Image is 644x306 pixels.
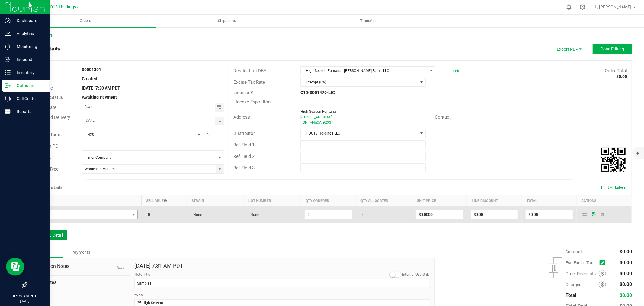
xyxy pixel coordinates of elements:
th: Strain [187,195,244,207]
label: Internal Use Only [402,272,430,277]
span: Inter Company [82,153,216,162]
p: Dashboard [11,17,47,24]
th: Qty Ordered [301,195,356,207]
span: Destination Notes [31,263,125,270]
span: $0.00 [620,271,632,276]
p: Call Center [11,95,47,102]
span: $0.00 [620,260,632,265]
label: Note Title [134,272,150,277]
iframe: Resource center [6,258,24,276]
label: Note [134,292,144,298]
th: Item [27,195,142,207]
inline-svg: Inbound [5,57,11,63]
span: $0.00 [620,282,632,287]
p: Outbound [11,82,47,89]
div: Payments [63,247,99,258]
span: HDO13 Holdings LLC [301,129,418,138]
span: $0.00 [620,292,632,298]
span: Order Notes [31,279,125,286]
span: Ref Field 2 [233,154,255,159]
a: Edit [453,69,459,73]
span: Est. Excise Tax [566,260,597,265]
inline-svg: Monitoring [5,44,11,50]
inline-svg: Reports [5,109,11,115]
a: Orders [14,15,156,27]
div: Manage settings [579,4,586,10]
span: Contact [435,114,451,120]
span: None [116,265,125,270]
span: HDO13 Holdings [44,5,76,10]
span: Delete Order Detail [598,212,607,216]
span: License # [233,90,253,95]
strong: Awaiting Payment [82,95,117,99]
span: N30 [82,130,195,139]
span: Total [566,292,576,298]
inline-svg: Analytics [5,31,11,37]
span: Shipments [210,18,244,24]
a: Edit [206,132,213,137]
a: Transfers [298,15,439,27]
th: Total [522,195,577,207]
strong: $0.00 [616,74,627,79]
button: Done Editing [593,44,632,54]
span: Requested Delivery Date [31,115,70,127]
span: [STREET_ADDRESS] [300,115,332,119]
span: 0 [145,213,150,217]
span: Toggle calendar [215,117,224,125]
img: Scan me! [601,148,626,172]
th: Actions [577,195,632,207]
span: License Expiration [233,99,271,105]
span: Destination DBA [233,68,267,73]
span: Excise Tax Rate [233,80,265,85]
span: High Season Fontana | [PERSON_NAME] Retail, LLC [301,67,428,75]
span: Order Total [605,68,627,73]
p: Inventory [11,69,47,76]
span: Ref Field 3 [233,165,255,171]
p: Reports [11,108,47,115]
inline-svg: Call Center [5,96,11,102]
span: Subtotal [566,249,582,254]
inline-svg: Inventory [5,70,11,76]
span: Order Discounts [566,271,599,276]
span: FONTANA [300,120,317,125]
inline-svg: Outbound [5,83,11,89]
span: 0 [360,213,365,217]
a: Shipments [156,15,298,27]
span: None [247,213,259,217]
span: None [190,213,202,217]
span: Done Editing [601,47,624,51]
span: Transfers [352,18,385,24]
p: 07:39 AM PDT [3,293,47,299]
th: Unit Price [412,195,467,207]
strong: 00001391 [82,67,101,72]
strong: C10-0001479-LIC [300,90,335,95]
li: Export PDF [550,44,587,54]
span: , [316,120,317,125]
th: Sellable [141,195,187,207]
h4: [DATE] 7:31 AM PDT [134,263,430,269]
span: Address [233,114,250,120]
span: NO DATA FOUND [31,210,138,219]
span: High Season Fontana [300,109,336,114]
span: Save Order Detail [589,212,598,216]
th: Qty Allocated [356,195,412,207]
p: Inbound [11,56,47,63]
th: Lot Number [244,195,301,207]
span: Hi, [PERSON_NAME]! [593,5,633,9]
p: [DATE] [3,299,47,303]
span: 92337 [323,120,333,125]
p: Monitoring [11,43,47,50]
p: Analytics [11,30,47,37]
span: Toggle calendar [215,103,224,112]
span: Calculate excise tax [600,259,608,267]
span: Exempt (0%) [301,78,418,86]
inline-svg: Dashboard [5,18,11,24]
input: 0 [526,210,573,219]
qrcode: 00001391 [601,148,626,172]
span: Ref Field 1 [233,142,255,148]
span: $0.00 [620,249,632,255]
span: Distributor [233,131,255,136]
span: CA [317,120,322,125]
strong: [DATE] 7:30 AM PDT [82,86,120,90]
th: Line Discount [467,195,522,207]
